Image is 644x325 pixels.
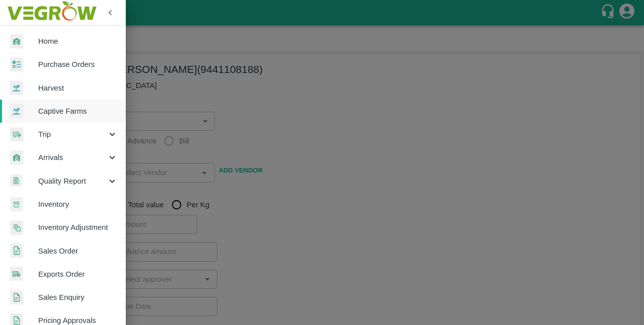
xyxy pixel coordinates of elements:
[10,127,23,142] img: delivery
[10,104,23,119] img: harvest
[38,199,118,210] span: Inventory
[38,269,118,280] span: Exports Order
[10,175,22,187] img: qualityReport
[10,197,23,212] img: whInventory
[38,292,118,303] span: Sales Enquiry
[38,36,118,47] span: Home
[10,34,23,49] img: whArrival
[38,246,118,257] span: Sales Order
[10,150,23,165] img: whArrival
[10,267,23,281] img: shipments
[10,290,23,305] img: sales
[10,220,23,235] img: inventory
[38,129,107,140] span: Trip
[10,57,23,72] img: reciept
[38,152,107,163] span: Arrivals
[38,83,118,94] span: Harvest
[10,243,23,258] img: sales
[38,59,118,70] span: Purchase Orders
[38,106,118,117] span: Captive Farms
[38,176,107,187] span: Quality Report
[10,80,23,96] img: harvest
[38,222,118,233] span: Inventory Adjustment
